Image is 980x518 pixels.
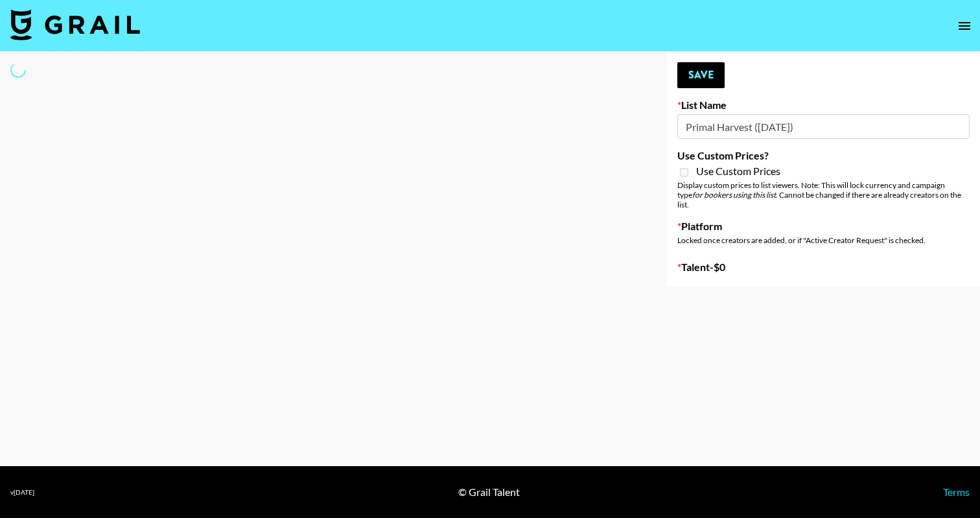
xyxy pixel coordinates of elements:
label: List Name [677,99,970,112]
button: open drawer [951,13,977,39]
em: for bookers using this list [692,190,776,200]
label: Platform [677,220,970,233]
div: v [DATE] [10,488,34,497]
div: © Grail Talent [458,486,520,499]
span: Use Custom Prices [696,165,780,178]
a: Terms [943,486,970,498]
label: Use Custom Prices? [677,149,970,162]
div: Locked once creators are added, or if "Active Creator Request" is checked. [677,235,970,245]
button: Save [677,62,725,88]
label: Talent - $ 0 [677,261,970,274]
div: Display custom prices to list viewers. Note: This will lock currency and campaign type . Cannot b... [677,180,970,209]
img: Grail Talent [10,9,140,40]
